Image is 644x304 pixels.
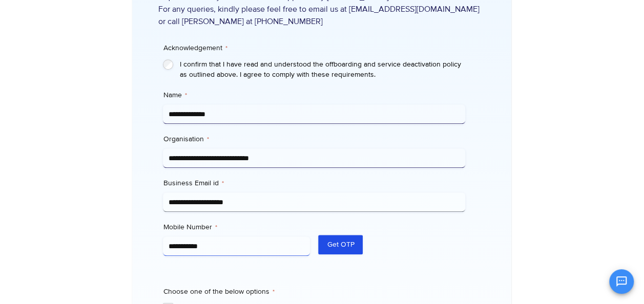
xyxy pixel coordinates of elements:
label: Name [163,90,465,100]
label: Organisation [163,134,465,144]
button: Get OTP [318,235,363,254]
label: I confirm that I have read and understood the offboarding and service deactivation policy as outl... [179,59,465,80]
label: Mobile Number [163,222,310,232]
button: Open chat [609,269,634,294]
legend: Choose one of the below options [163,287,274,297]
legend: Acknowledgement [163,43,227,53]
label: Business Email id [163,178,465,188]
